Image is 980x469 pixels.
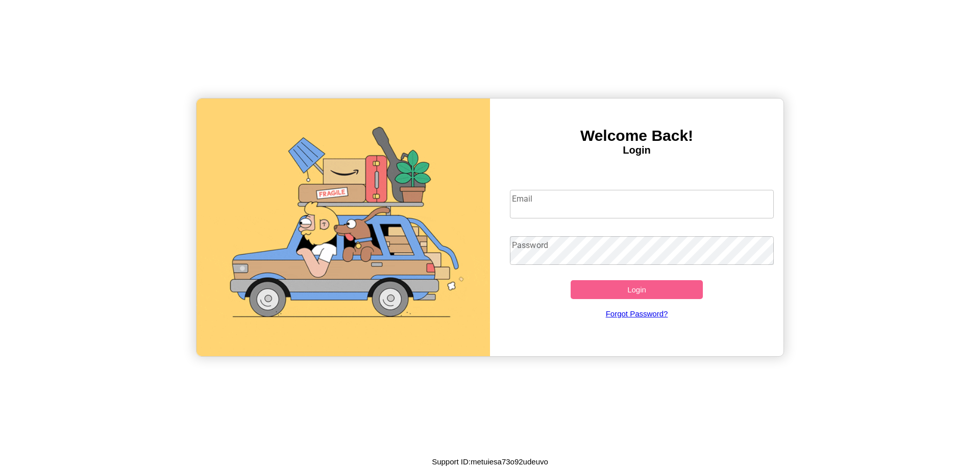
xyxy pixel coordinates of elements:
img: gif [197,98,490,356]
button: Login [571,280,703,299]
h3: Welcome Back! [490,127,783,144]
a: Forgot Password? [505,299,769,328]
h4: Login [490,144,783,156]
p: Support ID: metuiesa73o92udeuvo [432,455,548,468]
